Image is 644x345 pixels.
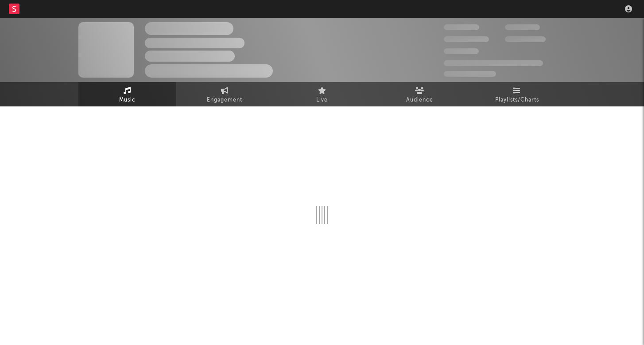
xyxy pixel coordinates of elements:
span: 100,000 [444,48,479,54]
span: Jump Score: 85.0 [444,71,496,77]
span: 50,000,000 Monthly Listeners [444,60,543,66]
a: Audience [371,82,468,106]
span: 100,000 [505,24,540,30]
span: Live [316,95,328,106]
a: Engagement [176,82,273,106]
span: Playlists/Charts [495,95,539,106]
span: 1,000,000 [505,36,546,42]
span: Engagement [207,95,242,106]
span: Music [119,95,136,106]
span: 300,000 [444,24,479,30]
a: Music [78,82,176,106]
a: Live [273,82,371,106]
a: Playlists/Charts [468,82,566,106]
span: 50,000,000 [444,36,489,42]
span: Audience [406,95,433,106]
